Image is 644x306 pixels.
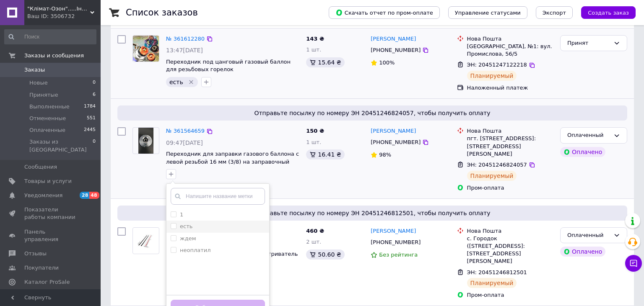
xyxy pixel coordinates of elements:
div: [PHONE_NUMBER] [369,237,422,248]
span: Отправьте посылку по номеру ЭН 20451246812501, чтобы получить оплату [121,209,624,217]
span: 0 [93,138,96,153]
span: есть [169,79,183,85]
div: Нова Пошта [467,127,553,135]
a: [PERSON_NAME] [371,127,416,135]
span: Выполненные [29,103,70,111]
div: Нова Пошта [467,227,553,235]
a: Создать заказ [573,9,636,15]
span: Уведомления [24,192,62,199]
span: 150 ₴ [306,128,324,134]
a: № 361612280 [166,36,205,42]
label: ждем [180,235,196,242]
span: Отмененные [29,115,66,122]
a: Фото товару [132,227,159,254]
a: Переходник под цанговый газовый баллон для резьбовых горелок [166,59,291,73]
span: Принятые [29,91,58,99]
a: [PERSON_NAME] [371,227,416,235]
input: Поиск [4,29,96,44]
span: Отправьте посылку по номеру ЭН 20451246824057, чтобы получить оплату [121,109,624,117]
span: 6 [93,91,96,99]
div: [PHONE_NUMBER] [369,137,422,148]
button: Чат с покупателем [625,255,642,272]
span: 2 шт. [306,239,321,245]
img: Фото товару [133,232,159,249]
span: Панель управления [24,228,78,243]
span: Сообщения [24,163,57,171]
span: ЭН: 20451246812501 [467,269,527,275]
a: Фото товару [132,35,159,62]
div: [GEOGRAPHIC_DATA], №1: вул. Промислова, 56/5 [467,43,553,58]
div: Пром-оплата [467,291,553,299]
div: Принят [567,39,610,48]
span: Новые [29,79,48,87]
span: Управление статусами [455,10,521,16]
span: Оплаченные [29,126,65,134]
span: Создать заказ [588,10,629,16]
img: Фото товару [138,128,153,154]
span: 48 [89,192,99,199]
span: 1784 [84,103,96,111]
span: Заказы [24,66,45,74]
div: 50.60 ₴ [306,249,344,260]
span: Скачать отчет по пром-оплате [335,9,433,16]
div: [PHONE_NUMBER] [369,45,422,56]
a: [PERSON_NAME] [371,35,416,43]
span: Покупатели [24,264,59,272]
button: Экспорт [536,6,573,19]
span: 551 [87,115,96,122]
img: Фото товару [133,36,159,62]
label: 1 [180,211,183,218]
span: 1 шт. [306,139,321,145]
span: ЭН: 20451246824057 [467,162,527,168]
div: Нова Пошта [467,35,553,43]
div: Наложенный платеж [467,84,553,92]
div: Оплаченный [567,131,610,140]
span: 0 [93,79,96,87]
span: 1 шт. [306,46,321,53]
span: 460 ₴ [306,228,324,234]
span: 143 ₴ [306,36,324,42]
span: Экспорт [543,10,566,16]
div: Планируемый [467,278,517,288]
a: Переходник для заправки газового баллона с левой резьбой 16 мм (3/8) на заправочный пистолет АЗС [166,151,299,172]
span: Показатели работы компании [24,206,78,221]
label: есть [180,223,192,229]
span: Отзывы [24,250,47,257]
div: с. Городок ([STREET_ADDRESS]: [STREET_ADDRESS][PERSON_NAME] [467,235,553,265]
span: 09:47[DATE] [166,139,203,146]
span: 13:47[DATE] [166,47,203,54]
div: Оплачено [560,247,605,257]
span: Товары и услуги [24,177,72,185]
div: Планируемый [467,171,517,181]
div: Планируемый [467,71,517,81]
button: Управление статусами [448,6,527,19]
input: Напишите название метки [171,188,265,205]
span: Заказы из [GEOGRAPHIC_DATA] [29,138,93,153]
div: 16.41 ₴ [306,149,344,159]
span: 100% [379,59,395,66]
label: неоплатил [180,247,211,253]
span: ЭН: 20451247122218 [467,62,527,68]
span: "Клімат-Озон".....Інтернет магазин кліматичного обладнання [27,5,90,13]
a: № 361564659 [166,128,205,134]
svg: Удалить метку [188,79,195,85]
h1: Список заказов [126,8,198,18]
span: Без рейтинга [379,252,418,258]
a: Фото товару [132,127,159,154]
button: Скачать отчет по пром-оплате [329,6,440,19]
div: Пром-оплата [467,184,553,192]
span: Заказы и сообщения [24,52,84,59]
span: 2445 [84,126,96,134]
span: 98% [379,152,391,158]
div: 15.64 ₴ [306,57,344,67]
div: Оплаченный [567,231,610,240]
span: Каталог ProSale [24,278,70,286]
div: Оплачено [560,147,605,157]
div: Ваш ID: 3506732 [27,13,101,20]
div: пгт. [STREET_ADDRESS]: [STREET_ADDRESS][PERSON_NAME] [467,135,553,158]
span: 28 [80,192,89,199]
button: Создать заказ [581,6,636,19]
